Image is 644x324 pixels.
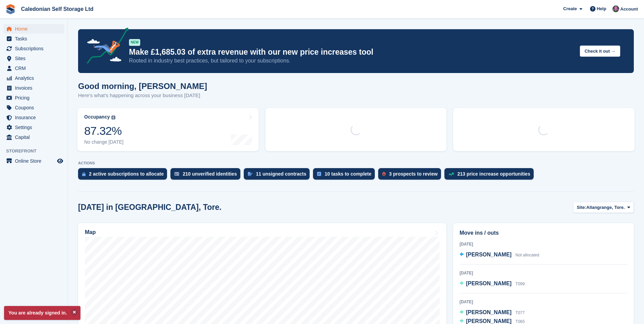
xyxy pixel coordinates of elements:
img: verify_identity-adf6edd0f0f0b5bbfe63781bf79b02c33cf7c696d77639b501bdc392416b5a36.svg [174,172,179,176]
a: 11 unsigned contracts [244,168,313,183]
div: [DATE] [460,299,627,305]
div: [DATE] [460,270,627,276]
p: ACTIONS [78,161,634,165]
h1: Good morning, [PERSON_NAME] [78,82,207,91]
p: You are already signed in. [4,306,80,320]
a: menu [3,123,64,132]
span: Allangrange, Tore. [586,204,625,211]
span: Create [563,5,577,12]
span: Settings [15,123,56,132]
a: Caledonian Self Storage Ltd [18,3,96,15]
div: 87.32% [84,124,124,138]
img: active_subscription_to_allocate_icon-d502201f5373d7db506a760aba3b589e785aa758c864c3986d89f69b8ff3... [82,172,86,176]
p: Here's what's happening across your business [DATE] [78,92,207,100]
a: 3 prospects to review [378,168,444,183]
span: CRM [15,64,56,73]
img: contract_signature_icon-13c848040528278c33f63329250d36e43548de30e8caae1d1a13099fd9432cc5.svg [248,172,253,176]
span: Capital [15,132,56,142]
span: Subscriptions [15,44,56,53]
a: menu [3,64,64,73]
a: menu [3,103,64,112]
a: menu [3,44,64,53]
span: Analytics [15,73,56,83]
img: price_increase_opportunities-93ffe204e8149a01c8c9dc8f82e8f89637d9d84a8eef4429ea346261dce0b2c0.svg [448,173,454,176]
img: price-adjustments-announcement-icon-8257ccfd72463d97f412b2fc003d46551f7dbcb40ab6d574587a9cd5c0d94... [81,28,129,66]
a: [PERSON_NAME] T099 [460,280,525,288]
div: [DATE] [460,241,627,247]
div: 10 tasks to complete [325,171,371,177]
div: 2 active subscriptions to allocate [89,171,164,177]
a: [PERSON_NAME] Not allocated [460,251,539,259]
a: menu [3,83,64,93]
span: Sites [15,54,56,63]
button: Check it out → [580,46,620,57]
img: prospect-51fa495bee0391a8d652442698ab0144808aea92771e9ea1ae160a38d050c398.svg [382,172,386,176]
button: Site: Allangrange, Tore. [573,202,634,213]
span: Account [620,6,638,13]
a: 2 active subscriptions to allocate [78,168,170,183]
span: [PERSON_NAME] [466,252,512,257]
a: 213 price increase opportunities [444,168,537,183]
span: Tasks [15,34,56,43]
a: 10 tasks to complete [313,168,378,183]
span: [PERSON_NAME] [466,281,512,286]
span: T099 [515,282,525,286]
a: menu [3,132,64,142]
span: Invoices [15,83,56,93]
span: Online Store [15,156,56,166]
div: NEW [129,39,140,46]
img: icon-info-grey-7440780725fd019a000dd9b08b2336e03edf1995a4989e88bcd33f0948082b44.svg [111,115,115,120]
span: T065 [515,319,525,324]
span: Site: [577,204,586,211]
h2: [DATE] in [GEOGRAPHIC_DATA], Tore. [78,203,222,212]
a: menu [3,156,64,166]
div: 3 prospects to review [389,171,438,177]
img: stora-icon-8386f47178a22dfd0bd8f6a31ec36ba5ce8667c1dd55bd0f319d3a0aa187defe.svg [5,4,16,14]
a: Occupancy 87.32% No change [DATE] [77,108,259,151]
span: Not allocated [515,253,539,257]
span: Help [597,5,606,12]
div: 213 price increase opportunities [457,171,530,177]
div: 210 unverified identities [183,171,237,177]
a: menu [3,93,64,103]
span: Storefront [6,148,68,155]
span: T077 [515,310,525,315]
a: [PERSON_NAME] T077 [460,308,525,317]
span: Insurance [15,113,56,122]
p: Rooted in industry best practices, but tailored to your subscriptions. [129,57,574,65]
img: task-75834270c22a3079a89374b754ae025e5fb1db73e45f91037f5363f120a921f8.svg [317,172,321,176]
span: Coupons [15,103,56,112]
p: Make £1,685.03 of extra revenue with our new price increases tool [129,47,574,57]
a: 210 unverified identities [170,168,244,183]
a: menu [3,24,64,34]
a: menu [3,73,64,83]
span: Pricing [15,93,56,103]
img: Lois Holling [612,5,619,12]
div: No change [DATE] [84,139,124,145]
a: menu [3,54,64,63]
span: [PERSON_NAME] [466,309,512,315]
div: Occupancy [84,114,110,120]
a: Preview store [56,157,64,165]
a: menu [3,113,64,122]
div: 11 unsigned contracts [256,171,307,177]
span: [PERSON_NAME] [466,318,512,324]
h2: Map [85,229,96,235]
h2: Move ins / outs [460,229,627,237]
span: Home [15,24,56,34]
a: menu [3,34,64,43]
